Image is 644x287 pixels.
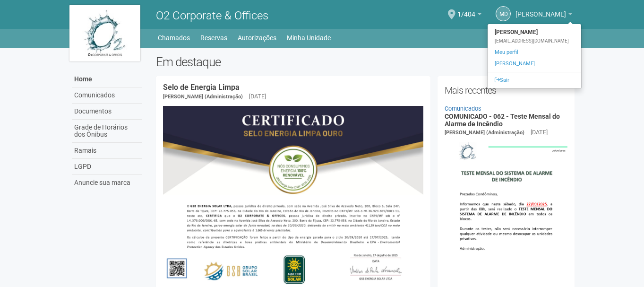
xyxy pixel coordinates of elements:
a: Ramais [72,143,142,159]
span: [PERSON_NAME] (Administração) [163,94,243,100]
a: Documentos [72,104,142,120]
a: Minha Unidade [287,31,331,44]
div: [EMAIL_ADDRESS][DOMAIN_NAME] [488,38,581,44]
span: Michele de Carvalho [515,1,566,18]
a: [PERSON_NAME] [515,12,572,19]
a: COMUNICADO - 062 - Teste Mensal do Alarme de Incêndio [445,113,560,127]
img: logo.jpg [69,5,140,61]
a: Comunicados [445,105,481,112]
a: Selo de Energia Limpa [163,83,240,92]
a: Home [72,71,142,87]
strong: [PERSON_NAME] [488,26,581,38]
a: Anuncie sua marca [72,175,142,191]
a: Reservas [200,31,227,44]
a: Chamados [158,31,190,44]
div: [DATE] [531,128,548,137]
a: LGPD [72,159,142,175]
span: O2 Corporate & Offices [156,9,268,22]
div: [DATE] [249,92,266,101]
span: 1/404 [457,1,475,18]
a: 1/404 [457,12,481,19]
a: Meu perfil [488,47,581,58]
a: Autorizações [238,31,276,44]
a: Sair [488,75,581,86]
a: Comunicados [72,87,142,104]
a: [PERSON_NAME] [488,58,581,70]
h2: Em destaque [156,55,575,69]
a: Md [496,6,511,21]
span: [PERSON_NAME] (Administração) [445,130,524,136]
a: Grade de Horários dos Ônibus [72,120,142,143]
h2: Mais recentes [445,83,568,97]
